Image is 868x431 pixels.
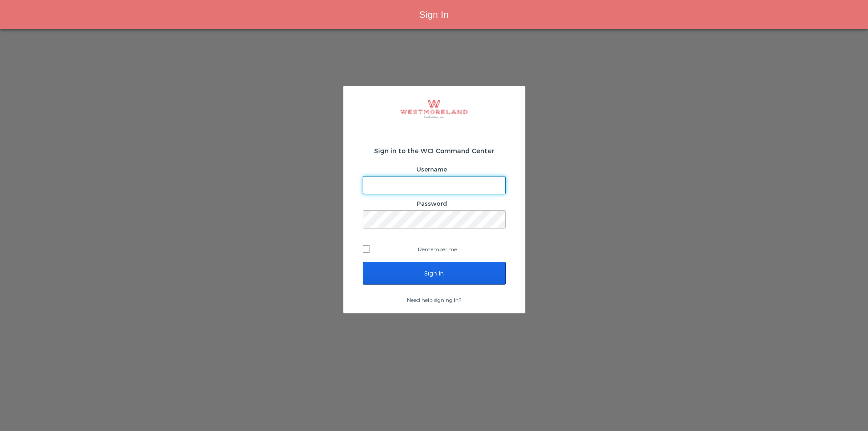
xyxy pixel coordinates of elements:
[407,296,461,303] a: Need help signing in?
[416,166,447,173] label: Username
[417,200,447,207] label: Password
[363,242,506,256] label: Remember me
[363,146,506,156] h2: Sign in to the WCI Command Center
[419,10,449,20] span: Sign In
[363,262,506,285] input: Sign In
